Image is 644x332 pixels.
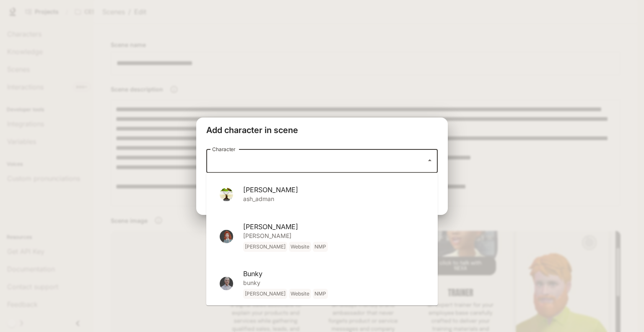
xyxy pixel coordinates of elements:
[245,290,286,297] p: [PERSON_NAME]
[313,289,330,299] span: NMP
[243,195,424,205] p: ash_adman
[243,222,424,232] span: [PERSON_NAME]
[212,146,236,153] label: Character
[243,185,424,195] span: [PERSON_NAME]
[220,230,233,243] img: Barbara
[289,289,313,299] span: Website
[289,242,313,252] span: Website
[291,243,309,250] p: Website
[243,242,289,252] span: Gerard
[291,290,309,297] p: Website
[220,188,233,201] img: Ash Adman
[245,243,286,250] p: [PERSON_NAME]
[313,242,330,252] span: NMP
[425,155,435,165] button: Close
[220,277,233,290] img: Bunky
[314,243,326,250] p: NMP
[243,232,424,252] p: [PERSON_NAME]
[314,290,326,297] p: NMP
[243,279,424,299] p: bunky
[243,269,424,279] span: Bunky
[196,118,448,143] h2: Add character in scene
[243,289,289,299] span: Gerard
